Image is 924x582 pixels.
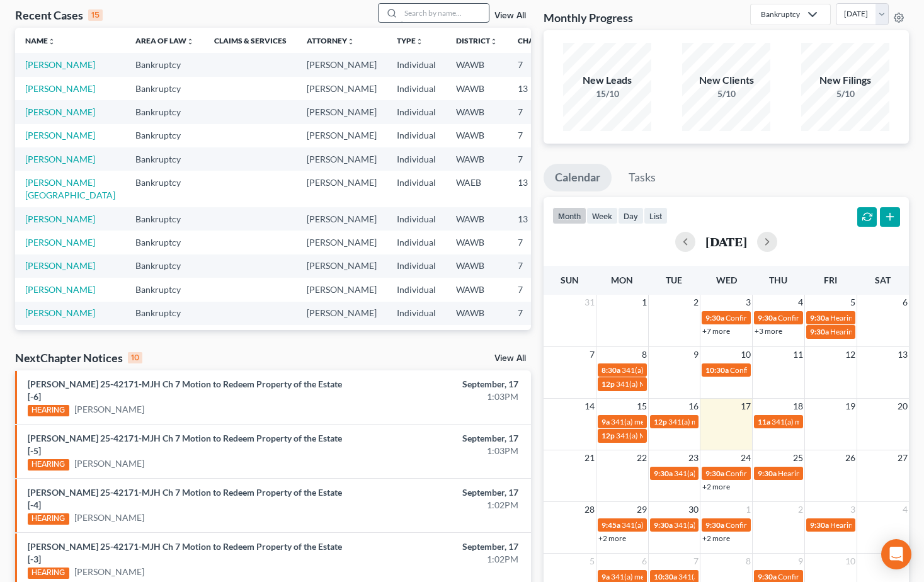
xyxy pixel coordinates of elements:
td: [PERSON_NAME] [297,124,387,147]
a: View All [494,11,526,20]
td: Bankruptcy [125,278,204,301]
span: Fri [824,275,837,285]
a: Districtunfold_more [456,36,498,45]
td: WAWB [446,278,508,301]
div: HEARING [28,513,69,525]
td: Individual [387,207,446,231]
span: Sun [561,275,579,285]
a: +2 more [702,482,730,491]
a: [PERSON_NAME] [25,130,95,140]
span: 1 [641,295,648,310]
td: 7 [508,254,571,278]
span: 18 [792,399,804,414]
a: [PERSON_NAME] [25,83,95,94]
span: 2 [797,502,804,517]
div: 1:03PM [363,391,518,403]
th: Claims & Services [204,28,297,53]
td: Bankruptcy [125,77,204,100]
span: 9:30a [705,313,724,322]
span: 30 [687,502,700,517]
td: [PERSON_NAME] [297,100,387,123]
span: 23 [687,450,700,465]
span: 341(a) Meeting for [PERSON_NAME] [616,379,738,389]
a: [PERSON_NAME] [74,566,144,578]
a: +2 more [598,533,626,543]
div: 5/10 [682,88,770,100]
span: 19 [844,399,857,414]
td: WAWB [446,254,508,278]
div: Recent Cases [15,8,103,23]
span: 5 [849,295,857,310]
div: September, 17 [363,486,518,499]
span: 9a [602,572,610,581]
a: [PERSON_NAME] [25,154,95,164]
td: Bankruptcy [125,231,204,254]
td: 7 [508,53,571,76]
button: week [586,207,618,224]
td: Individual [387,325,446,348]
span: 12 [844,347,857,362]
a: [PERSON_NAME] [74,511,144,524]
td: WAWB [446,147,508,171]
span: 341(a) meeting for [PERSON_NAME] [678,572,800,581]
div: New Filings [801,73,889,88]
span: Sat [875,275,891,285]
div: NextChapter Notices [15,350,142,365]
td: Individual [387,100,446,123]
span: 10 [844,554,857,569]
a: [PERSON_NAME] 25-42171-MJH Ch 7 Motion to Redeem Property of the Estate [-4] [28,487,342,510]
span: 13 [896,347,909,362]
td: Bankruptcy [125,207,204,231]
i: unfold_more [490,38,498,45]
td: WAWB [446,77,508,100]
span: Confirmation hearing for [PERSON_NAME] [778,572,921,581]
span: 9:30a [810,520,829,530]
span: 9:30a [758,572,777,581]
td: [PERSON_NAME] [297,278,387,301]
div: 10 [128,352,142,363]
td: Individual [387,302,446,325]
span: 12p [602,431,615,440]
a: [PERSON_NAME] [25,284,95,295]
button: list [644,207,668,224]
td: [PERSON_NAME] [297,207,387,231]
a: Chapterunfold_more [518,36,561,45]
span: 9:30a [654,469,673,478]
span: Wed [716,275,737,285]
span: 29 [636,502,648,517]
span: 9 [692,347,700,362]
h2: [DATE] [705,235,747,248]
td: WAWB [446,325,508,348]
td: 13 [508,207,571,231]
span: 9:45a [602,520,620,530]
span: Thu [769,275,787,285]
td: 7 [508,124,571,147]
a: +7 more [702,326,730,336]
div: 1:03PM [363,445,518,457]
a: +3 more [755,326,782,336]
a: [PERSON_NAME] [25,106,95,117]
td: [PERSON_NAME] [297,254,387,278]
div: 1:02PM [363,499,518,511]
a: Area of Lawunfold_more [135,36,194,45]
span: 11 [792,347,804,362]
input: Search by name... [401,4,489,22]
i: unfold_more [347,38,355,45]
div: September, 17 [363,432,518,445]
span: Mon [611,275,633,285]
td: Individual [387,171,446,207]
span: 9:30a [758,313,777,322]
span: 25 [792,450,804,465]
div: New Clients [682,73,770,88]
td: Bankruptcy [125,254,204,278]
span: 24 [739,450,752,465]
div: 1:02PM [363,553,518,566]
span: 341(a) Meeting for [PERSON_NAME] [616,431,738,440]
h3: Monthly Progress [544,10,633,25]
span: 9:30a [810,327,829,336]
div: HEARING [28,459,69,471]
span: 9:30a [810,313,829,322]
td: Individual [387,147,446,171]
td: Individual [387,53,446,76]
i: unfold_more [48,38,55,45]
